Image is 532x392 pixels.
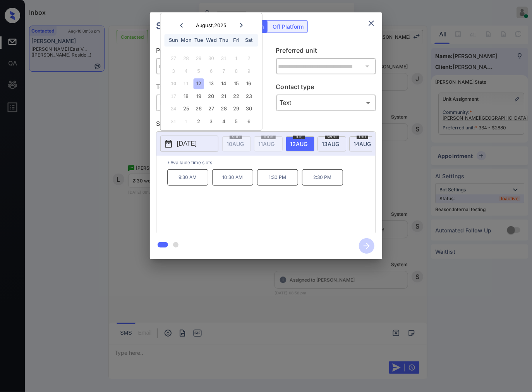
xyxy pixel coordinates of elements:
[349,136,378,151] div: date-select
[354,236,379,256] button: btn-next
[364,15,379,31] button: close
[231,116,242,127] div: Choose Friday, September 5th, 2025
[156,46,256,58] p: Preferred community
[231,104,242,114] div: Choose Friday, August 29th, 2025
[181,66,191,76] div: Not available Monday, August 4th, 2025
[354,141,371,147] span: 14 AUG
[181,104,191,114] div: Choose Monday, August 25th, 2025
[244,79,254,89] div: Choose Saturday, August 16th, 2025
[244,66,254,76] div: Not available Saturday, August 9th, 2025
[278,96,374,109] div: Text
[181,79,191,89] div: Not available Monday, August 11th, 2025
[158,96,254,109] div: In Person
[212,169,253,186] p: 10:30 AM
[150,12,229,40] h2: Schedule Tour
[168,104,179,114] div: Not available Sunday, August 24th, 2025
[244,116,254,127] div: Choose Saturday, September 6th, 2025
[156,82,256,95] p: Tour type
[168,53,179,64] div: Not available Sunday, July 27th, 2025
[244,91,254,101] div: Choose Saturday, August 23rd, 2025
[194,66,204,76] div: Not available Tuesday, August 5th, 2025
[231,66,242,76] div: Not available Friday, August 8th, 2025
[181,91,191,101] div: Choose Monday, August 18th, 2025
[156,119,376,131] p: Select slot
[163,52,259,128] div: month 2025-08
[269,21,307,33] div: Off Platform
[206,79,216,89] div: Choose Wednesday, August 13th, 2025
[194,79,204,89] div: Choose Tuesday, August 12th, 2025
[181,35,191,46] div: Mon
[194,35,204,46] div: Tue
[357,134,368,139] span: thu
[276,82,376,95] p: Contact type
[257,169,298,186] p: 1:30 PM
[219,79,229,89] div: Choose Thursday, August 14th, 2025
[231,79,242,89] div: Choose Friday, August 15th, 2025
[231,35,242,46] div: Fri
[219,116,229,127] div: Choose Thursday, September 4th, 2025
[244,104,254,114] div: Choose Saturday, August 30th, 2025
[244,35,254,46] div: Sat
[231,53,242,64] div: Not available Friday, August 1st, 2025
[206,104,216,114] div: Choose Wednesday, August 27th, 2025
[177,139,197,148] p: [DATE]
[194,53,204,64] div: Not available Tuesday, July 29th, 2025
[168,66,179,76] div: Not available Sunday, August 3rd, 2025
[194,104,204,114] div: Choose Tuesday, August 26th, 2025
[181,53,191,64] div: Not available Monday, July 28th, 2025
[168,116,179,127] div: Not available Sunday, August 31st, 2025
[181,116,191,127] div: Not available Monday, September 1st, 2025
[293,134,305,139] span: tue
[286,136,314,151] div: date-select
[206,66,216,76] div: Not available Wednesday, August 6th, 2025
[194,116,204,127] div: Choose Tuesday, September 2nd, 2025
[168,35,179,46] div: Sun
[206,116,216,127] div: Choose Wednesday, September 3rd, 2025
[325,134,339,139] span: wed
[231,91,242,101] div: Choose Friday, August 22nd, 2025
[219,104,229,114] div: Choose Thursday, August 28th, 2025
[244,53,254,64] div: Not available Saturday, August 2nd, 2025
[167,169,208,186] p: 9:30 AM
[168,79,179,89] div: Not available Sunday, August 10th, 2025
[322,141,339,147] span: 13 AUG
[219,35,229,46] div: Thu
[302,169,343,186] p: 2:30 PM
[317,136,346,151] div: date-select
[219,91,229,101] div: Choose Thursday, August 21st, 2025
[194,91,204,101] div: Choose Tuesday, August 19th, 2025
[168,91,179,101] div: Not available Sunday, August 17th, 2025
[219,53,229,64] div: Not available Thursday, July 31st, 2025
[167,156,376,169] p: *Available time slots
[206,35,216,46] div: Wed
[276,46,376,58] p: Preferred unit
[219,66,229,76] div: Not available Thursday, August 7th, 2025
[206,91,216,101] div: Choose Wednesday, August 20th, 2025
[160,136,218,152] button: [DATE]
[206,53,216,64] div: Not available Wednesday, July 30th, 2025
[290,141,307,147] span: 12 AUG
